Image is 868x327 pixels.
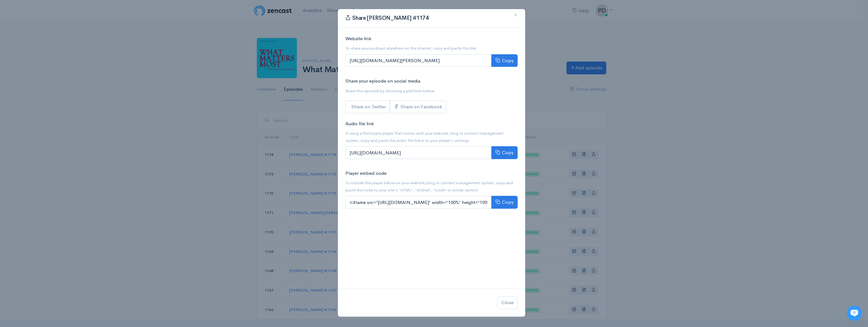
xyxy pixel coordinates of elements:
iframe: gist-messenger-bubble-iframe [847,306,862,321]
button: Copy [491,146,518,159]
label: Share your episode on social media [345,78,420,85]
h2: Just let us know if you need anything and we'll be happy to help! 🙂 [9,42,116,72]
input: Search articles [18,118,112,131]
button: Close [506,7,525,24]
small: To share your podcast anywhere on the internet, copy and paste this link. [345,46,477,51]
span: New conversation [40,87,75,92]
label: Audio file link [345,120,374,127]
small: Share this episode by choosing a platform below. [345,88,435,94]
a: Share on Twitter [345,100,390,113]
span: × [514,10,518,19]
div: Social sharing links [345,100,446,113]
a: Share on Facebook [390,100,446,113]
input: [URL][DOMAIN_NAME][PERSON_NAME] [345,54,492,67]
label: Player embed code [345,170,386,177]
button: Copy [491,196,518,209]
span: Share [PERSON_NAME] #1174 [352,15,429,21]
input: [URL][DOMAIN_NAME] [345,146,492,159]
small: To include the player below on your website, blog or content management system, copy and paste th... [345,180,513,193]
h1: Hi 👋 [9,30,116,40]
p: Find an answer quickly [8,108,117,115]
input: <iframe src='[URL][DOMAIN_NAME]' width='100%' height='190' frameborder='0' scrolling='no' seamles... [345,196,492,209]
label: Website link [345,35,371,42]
button: Copy [491,54,518,67]
button: New conversation [10,83,116,96]
button: Close [497,296,518,309]
small: If using a third party player that comes with your website, blog or content management system, co... [345,131,504,143]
